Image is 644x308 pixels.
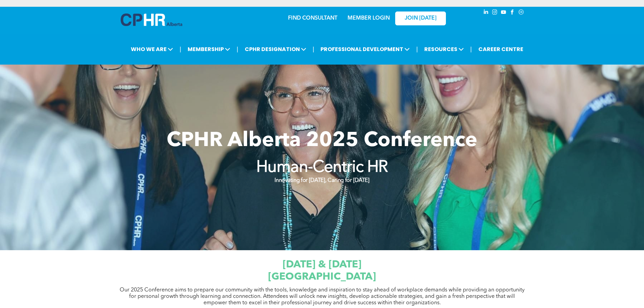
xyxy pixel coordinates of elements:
span: CPHR Alberta 2025 Conference [167,131,477,151]
a: youtube [500,8,507,18]
a: Social network [518,8,525,18]
li: | [416,42,418,56]
a: FIND CONSULTANT [288,16,337,21]
a: linkedin [482,8,490,18]
li: | [180,42,181,56]
span: PROFESSIONAL DEVELOPMENT [318,43,412,55]
span: CPHR DESIGNATION [243,43,308,55]
span: WHO WE ARE [129,43,175,55]
a: MEMBER LOGIN [348,16,390,21]
span: [DATE] & [DATE] [283,260,361,270]
strong: Human-Centric HR [256,160,388,176]
span: JOIN [DATE] [405,15,436,22]
a: JOIN [DATE] [395,11,446,25]
li: | [237,42,238,56]
span: Our 2025 Conference aims to prepare our community with the tools, knowledge and inspiration to st... [120,287,525,306]
a: CAREER CENTRE [476,43,525,55]
a: instagram [491,8,499,18]
li: | [470,42,472,56]
img: A blue and white logo for cp alberta [121,14,182,26]
a: facebook [509,8,516,18]
span: MEMBERSHIP [186,43,232,55]
strong: Innovating for [DATE], Caring for [DATE] [275,178,369,183]
span: RESOURCES [422,43,466,55]
li: | [313,42,314,56]
span: [GEOGRAPHIC_DATA] [268,272,376,282]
